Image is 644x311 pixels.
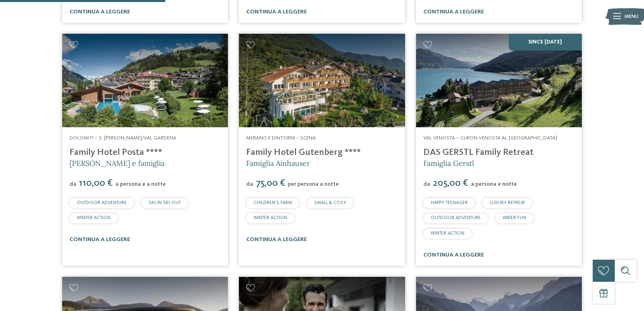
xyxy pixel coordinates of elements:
[69,9,130,15] a: continua a leggere
[246,135,316,141] span: Merano e dintorni – Scena
[423,252,484,258] a: continua a leggere
[431,215,481,220] span: OUTDOOR ADVENTURE
[69,237,130,242] a: continua a leggere
[254,200,292,205] span: CHILDREN’S FARM
[77,200,127,205] span: OUTDOOR ADVENTURE
[423,148,533,157] a: DAS GERSTL Family Retreat
[246,237,307,242] a: continua a leggere
[69,181,76,187] span: da
[490,200,525,205] span: LUXURY RETREAT
[246,181,253,187] span: da
[69,159,165,168] span: [PERSON_NAME] e famiglia
[149,200,181,205] span: SKI-IN SKI-OUT
[423,159,474,168] span: Famiglia Gerstl
[246,159,310,168] span: Famiglia Ainhauser
[423,9,484,15] a: continua a leggere
[416,34,582,127] img: Cercate un hotel per famiglie? Qui troverete solo i migliori!
[69,135,176,141] span: Dolomiti – S. [PERSON_NAME]/Val Gardena
[246,9,307,15] a: continua a leggere
[69,148,162,157] a: Family Hotel Posta ****
[314,200,346,205] span: SMALL & COSY
[239,34,405,127] a: Cercate un hotel per famiglie? Qui troverete solo i migliori!
[431,178,470,188] span: 205,00 €
[431,231,464,236] span: WINTER ACTION
[423,181,430,187] span: da
[62,34,228,127] img: Cercate un hotel per famiglie? Qui troverete solo i migliori!
[254,178,287,188] span: 75,00 €
[288,181,339,187] span: per persona a notte
[431,200,468,205] span: HAPPY TEENAGER
[503,215,526,220] span: WATER FUN
[77,215,111,220] span: WINTER ACTION
[77,178,115,188] span: 110,00 €
[423,135,557,141] span: Val Venosta – Curon Venosta al [GEOGRAPHIC_DATA]
[246,148,361,157] a: Family Hotel Gutenberg ****
[471,181,517,187] span: a persona e notte
[115,181,166,187] span: a persona e a notte
[239,34,405,127] img: Family Hotel Gutenberg ****
[254,215,287,220] span: WINTER ACTION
